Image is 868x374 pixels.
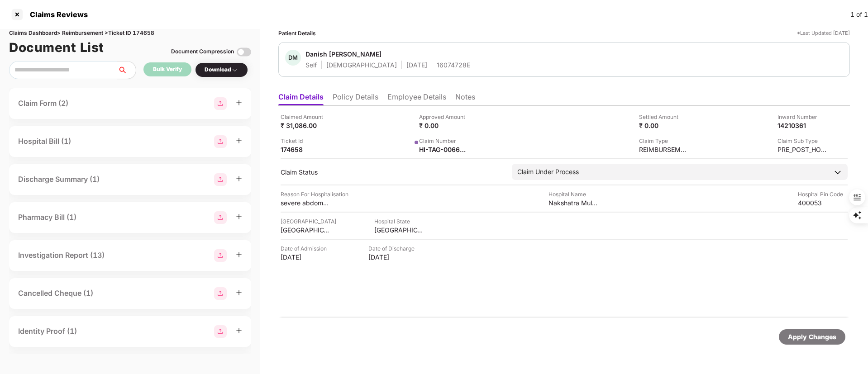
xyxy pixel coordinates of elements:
div: [GEOGRAPHIC_DATA] [374,226,424,234]
div: Download [205,66,238,74]
span: plus [236,99,242,106]
div: ₹ 0.00 [639,121,689,130]
div: ₹ 31,086.00 [281,121,330,130]
div: HI-TAG-006637212(0) [419,145,469,154]
div: [DATE] [281,253,330,261]
div: Apply Changes [788,332,836,342]
img: downArrowIcon [833,168,842,177]
div: Cancelled Cheque (1) [18,288,93,299]
div: PRE_POST_HOSPITALIZATION_REIMBURSEMENT [777,145,827,154]
div: Claim Type [639,137,689,145]
div: Date of Discharge [368,244,418,253]
div: Nakshatra Multispeciality Hospital [548,199,598,207]
h1: Document List [9,38,104,57]
div: [DATE] [368,253,418,261]
div: DM [285,50,301,66]
div: 14210361 [777,121,827,130]
span: plus [236,251,242,258]
div: *Last Updated [DATE] [797,29,850,38]
img: svg+xml;base64,PHN2ZyBpZD0iR3JvdXBfMjg4MTMiIGRhdGEtbmFtZT0iR3JvdXAgMjg4MTMiIHhtbG5zPSJodHRwOi8vd3... [214,325,227,338]
div: REIMBURSEMENT [639,145,689,154]
li: Notes [455,92,475,105]
img: svg+xml;base64,PHN2ZyBpZD0iR3JvdXBfMjg4MTMiIGRhdGEtbmFtZT0iR3JvdXAgMjg4MTMiIHhtbG5zPSJodHRwOi8vd3... [214,211,227,224]
div: Danish [PERSON_NAME] [305,50,382,58]
div: Ticket Id [281,137,330,145]
div: [DEMOGRAPHIC_DATA] [326,61,397,69]
div: Settled Amount [639,113,689,121]
div: Patient Details [278,29,316,38]
div: Hospital Bill (1) [18,136,71,147]
div: Hospital Name [548,190,598,199]
div: Claim Under Process [517,167,579,177]
div: Bulk Verify [153,65,182,74]
img: svg+xml;base64,PHN2ZyBpZD0iR3JvdXBfMjg4MTMiIGRhdGEtbmFtZT0iR3JvdXAgMjg4MTMiIHhtbG5zPSJodHRwOi8vd3... [214,287,227,300]
div: 400053 [798,199,848,207]
div: Claims Dashboard > Reimbursement > Ticket ID 174658 [9,29,251,38]
li: Policy Details [333,92,378,105]
div: Claimed Amount [281,113,330,121]
span: plus [236,137,242,144]
div: [GEOGRAPHIC_DATA] [281,217,336,226]
div: [DATE] [406,61,427,69]
div: Hospital State [374,217,424,226]
img: svg+xml;base64,PHN2ZyBpZD0iRHJvcGRvd24tMzJ4MzIiIHhtbG5zPSJodHRwOi8vd3d3LnczLm9yZy8yMDAwL3N2ZyIgd2... [231,66,238,74]
div: Document Compression [171,47,234,56]
div: Claim Number [419,137,469,145]
div: Investigation Report (13) [18,250,105,261]
div: severe abdomen pain [281,199,330,207]
div: Discharge Summary (1) [18,174,100,185]
img: svg+xml;base64,PHN2ZyBpZD0iR3JvdXBfMjg4MTMiIGRhdGEtbmFtZT0iR3JvdXAgMjg4MTMiIHhtbG5zPSJodHRwOi8vd3... [214,249,227,262]
img: svg+xml;base64,PHN2ZyBpZD0iR3JvdXBfMjg4MTMiIGRhdGEtbmFtZT0iR3JvdXAgMjg4MTMiIHhtbG5zPSJodHRwOi8vd3... [214,173,227,186]
li: Employee Details [387,92,446,105]
span: plus [236,289,242,296]
img: svg+xml;base64,PHN2ZyBpZD0iVG9nZ2xlLTMyeDMyIiB4bWxucz0iaHR0cDovL3d3dy53My5vcmcvMjAwMC9zdmciIHdpZH... [237,45,251,59]
li: Claim Details [278,92,324,105]
button: search [117,61,136,79]
span: search [117,66,136,74]
div: Identity Proof (1) [18,326,77,337]
span: plus [236,213,242,220]
div: [GEOGRAPHIC_DATA] [281,226,330,234]
span: plus [236,175,242,182]
img: svg+xml;base64,PHN2ZyBpZD0iR3JvdXBfMjg4MTMiIGRhdGEtbmFtZT0iR3JvdXAgMjg4MTMiIHhtbG5zPSJodHRwOi8vd3... [214,97,227,110]
div: Pharmacy Bill (1) [18,212,76,223]
div: Inward Number [777,113,827,121]
div: Claims Reviews [24,10,88,19]
span: plus [236,327,242,334]
div: Approved Amount [419,113,469,121]
img: svg+xml;base64,PHN2ZyBpZD0iR3JvdXBfMjg4MTMiIGRhdGEtbmFtZT0iR3JvdXAgMjg4MTMiIHhtbG5zPSJodHRwOi8vd3... [214,135,227,148]
div: Date of Admission [281,244,330,253]
div: Hospital Pin Code [798,190,848,199]
div: Reason For Hospitalisation [281,190,348,199]
div: Self [305,61,317,69]
div: Claim Sub Type [777,137,827,145]
div: 16074728E [437,61,470,69]
div: 174658 [281,145,330,154]
div: 1 of 1 [850,9,868,19]
div: Claim Form (2) [18,98,68,109]
div: Claim Status [281,168,503,176]
div: ₹ 0.00 [419,121,469,130]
